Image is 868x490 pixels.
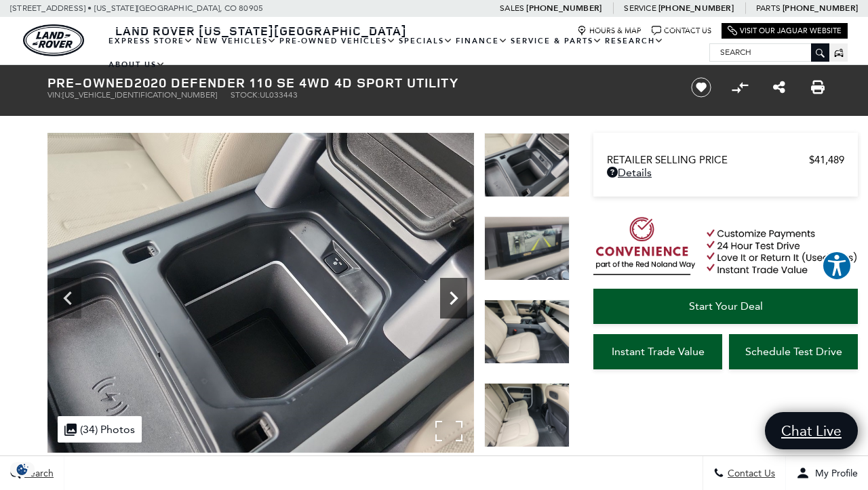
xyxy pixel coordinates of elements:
span: Start Your Deal [689,300,763,312]
img: Used 2020 Fuji White Land Rover SE image 25 [484,133,570,197]
button: Explore your accessibility options [822,251,852,281]
span: Land Rover [US_STATE][GEOGRAPHIC_DATA] [115,22,407,39]
span: Stock: [231,90,260,100]
a: Hours & Map [577,26,642,36]
a: Start Your Deal [593,289,858,324]
section: Click to Open Cookie Consent Modal [7,462,38,476]
a: Finance [454,29,509,53]
a: Research [604,29,665,53]
a: Land Rover [US_STATE][GEOGRAPHIC_DATA] [107,22,415,39]
button: Open user profile menu [786,456,868,490]
a: [STREET_ADDRESS] • [US_STATE][GEOGRAPHIC_DATA], CO 80905 [10,3,263,13]
span: Retailer Selling Price [607,154,809,166]
span: Service [624,3,656,13]
a: New Vehicles [195,29,278,53]
aside: Accessibility Help Desk [822,251,852,283]
span: UL033443 [260,90,298,100]
a: EXPRESS STORE [107,29,195,53]
button: Save vehicle [686,77,716,98]
strong: Pre-Owned [47,73,134,91]
a: Share this Pre-Owned 2020 Defender 110 SE 4WD 4D Sport Utility [773,79,785,96]
a: Instant Trade Value [593,334,722,369]
a: Print this Pre-Owned 2020 Defender 110 SE 4WD 4D Sport Utility [811,79,825,96]
img: Land Rover [23,24,84,56]
a: Details [607,166,844,179]
span: Chat Live [774,422,848,440]
span: Sales [500,3,524,13]
input: Search [710,44,829,60]
span: VIN: [47,90,62,100]
img: Used 2020 Fuji White Land Rover SE image 28 [484,383,570,447]
a: Specials [397,29,454,53]
img: Opt-Out Icon [7,462,38,476]
nav: Main Navigation [107,29,709,77]
a: Retailer Selling Price $41,489 [607,154,844,166]
span: Parts [756,3,781,13]
a: [PHONE_NUMBER] [526,3,601,14]
a: [PHONE_NUMBER] [783,3,858,14]
a: Contact Us [652,26,711,36]
a: About Us [107,53,167,77]
a: [PHONE_NUMBER] [658,3,734,14]
span: Contact Us [724,468,775,479]
a: Schedule Test Drive [729,334,858,369]
a: Pre-Owned Vehicles [278,29,397,53]
a: land-rover [23,24,84,56]
img: Used 2020 Fuji White Land Rover SE image 26 [484,216,570,281]
span: [US_VEHICLE_IDENTIFICATION_NUMBER] [62,90,217,100]
a: Service & Parts [509,29,604,53]
a: Visit Our Jaguar Website [728,26,842,36]
span: Schedule Test Drive [745,345,842,358]
button: Compare Vehicle [730,77,750,98]
img: Used 2020 Fuji White Land Rover SE image 27 [484,300,570,364]
div: Next [440,278,467,319]
a: Chat Live [765,412,858,449]
span: $41,489 [809,154,844,166]
h1: 2020 Defender 110 SE 4WD 4D Sport Utility [47,75,668,90]
div: (34) Photos [58,416,142,443]
span: Instant Trade Value [612,345,705,358]
div: Previous [54,278,81,319]
span: My Profile [810,468,858,479]
img: Used 2020 Fuji White Land Rover SE image 25 [47,133,474,453]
